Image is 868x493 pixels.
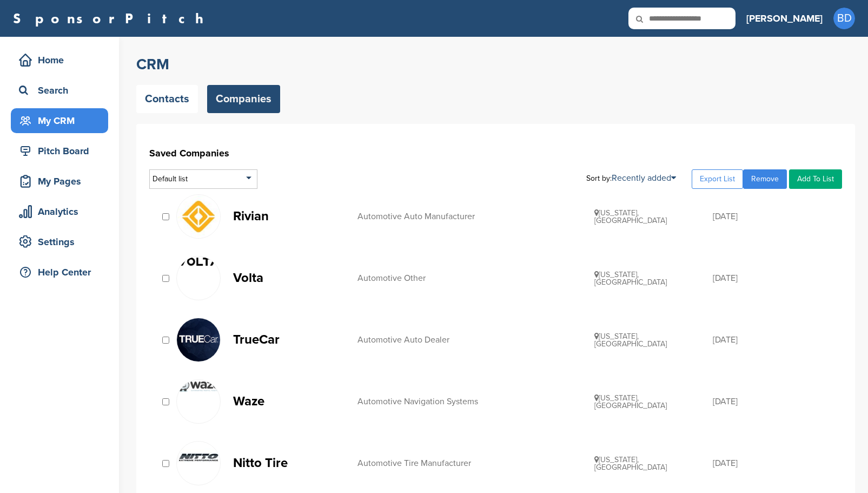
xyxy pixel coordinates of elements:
[207,85,280,113] a: Companies
[13,11,210,25] a: SponsorPitch
[713,212,831,221] div: [DATE]
[594,332,713,348] div: [US_STATE], [GEOGRAPHIC_DATA]
[612,173,676,183] a: Recently added
[177,258,220,266] img: Volta
[176,318,831,362] a: Data TrueCar Automotive Auto Dealer [US_STATE], [GEOGRAPHIC_DATA] [DATE]
[233,456,347,470] p: Nitto Tire
[176,194,831,239] a: Ztamkeoe 400x400 Rivian Automotive Auto Manufacturer [US_STATE], [GEOGRAPHIC_DATA] [DATE]
[357,274,594,282] div: Automotive Other
[11,139,108,163] a: Pitch Board
[16,262,108,282] div: Help Center
[743,169,787,189] a: Remove
[692,169,743,189] a: Export List
[16,141,108,161] div: Pitch Board
[16,50,108,70] div: Home
[177,318,220,361] img: Data
[11,78,108,103] a: Search
[357,397,594,406] div: Automotive Navigation Systems
[176,256,831,300] a: Volta Volta Automotive Other [US_STATE], [GEOGRAPHIC_DATA] [DATE]
[11,48,108,73] a: Home
[177,380,220,392] img: Wze290px logo for waze.svg
[357,336,594,344] div: Automotive Auto Dealer
[11,260,108,285] a: Help Center
[594,271,713,286] div: [US_STATE], [GEOGRAPHIC_DATA]
[833,8,855,29] span: BD
[16,81,108,100] div: Search
[149,143,842,163] h1: Saved Companies
[713,336,831,344] div: [DATE]
[357,459,594,468] div: Automotive Tire Manufacturer
[233,209,347,223] p: Rivian
[233,271,347,285] p: Volta
[11,169,108,194] a: My Pages
[594,456,713,471] div: [US_STATE], [GEOGRAPHIC_DATA]
[176,441,831,485] a: Data Nitto Tire Automotive Tire Manufacturer [US_STATE], [GEOGRAPHIC_DATA] [DATE]
[149,169,257,189] div: Default list
[233,333,347,346] p: TrueCar
[746,6,823,30] a: [PERSON_NAME]
[594,209,713,225] div: [US_STATE], [GEOGRAPHIC_DATA]
[586,174,676,182] div: Sort by:
[594,394,713,410] div: [US_STATE], [GEOGRAPHIC_DATA]
[233,395,347,408] p: Waze
[713,459,831,468] div: [DATE]
[136,85,198,113] a: Contacts
[16,232,108,252] div: Settings
[789,169,842,189] a: Add To List
[357,212,594,221] div: Automotive Auto Manufacturer
[136,55,855,74] h2: CRM
[713,274,831,282] div: [DATE]
[177,195,220,238] img: Ztamkeoe 400x400
[11,229,108,254] a: Settings
[11,199,108,224] a: Analytics
[16,111,108,130] div: My CRM
[176,379,831,424] a: Wze290px logo for waze.svg Waze Automotive Navigation Systems [US_STATE], [GEOGRAPHIC_DATA] [DATE]
[713,397,831,406] div: [DATE]
[177,442,220,474] img: Data
[16,172,108,191] div: My Pages
[11,108,108,133] a: My CRM
[16,202,108,221] div: Analytics
[746,11,823,26] h3: [PERSON_NAME]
